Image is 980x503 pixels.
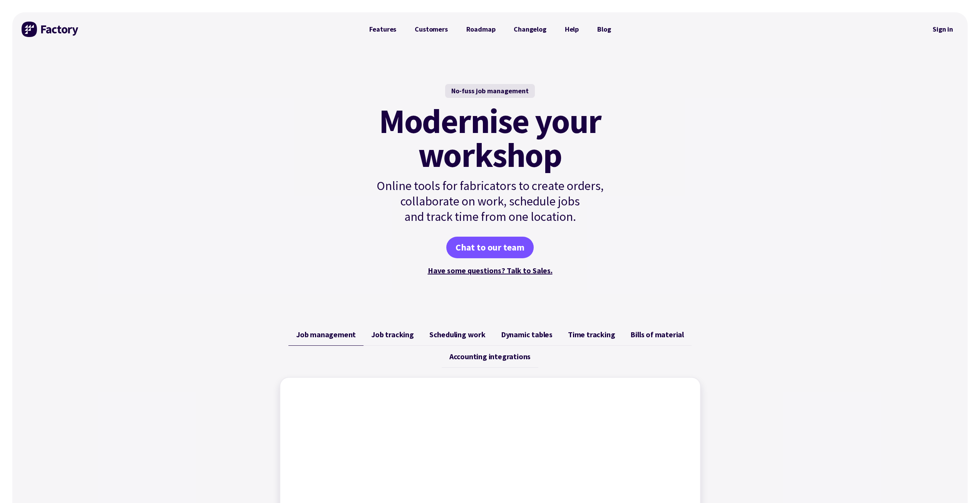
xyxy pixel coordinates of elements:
span: Bills of material [630,330,684,339]
span: Accounting integrations [449,352,531,361]
a: Help [556,22,588,37]
span: Job management [296,330,356,339]
a: Sign in [927,20,958,38]
a: Roadmap [457,22,505,37]
a: Chat to our team [446,237,534,258]
nav: Primary Navigation [360,22,620,37]
mark: Modernise your workshop [379,104,601,172]
img: Factory [22,22,79,37]
a: Blog [588,22,620,37]
a: Features [360,22,406,37]
nav: Secondary Navigation [927,20,958,38]
span: Time tracking [568,330,615,339]
span: Dynamic tables [501,330,553,339]
p: Online tools for fabricators to create orders, collaborate on work, schedule jobs and track time ... [360,178,620,224]
div: No-fuss job management [445,84,535,98]
a: Changelog [504,22,555,37]
span: Job tracking [371,330,414,339]
a: Customers [405,22,457,37]
span: Scheduling work [429,330,486,339]
a: Have some questions? Talk to Sales. [428,266,553,275]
